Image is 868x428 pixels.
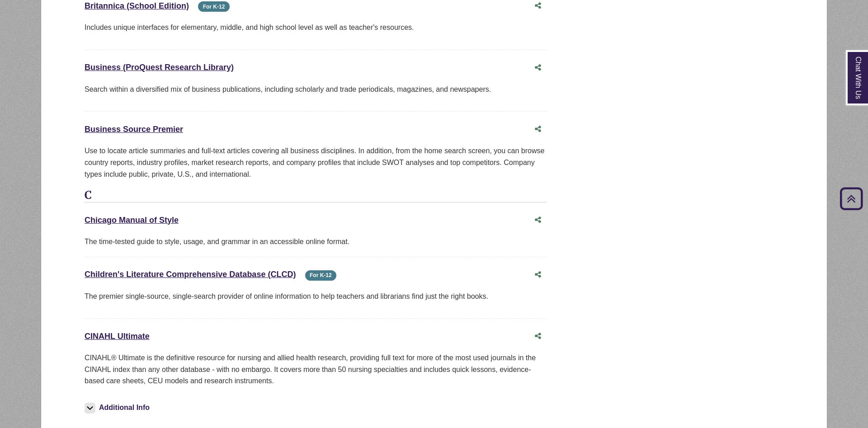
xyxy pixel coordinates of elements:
[85,1,189,10] a: Britannica (School Edition)
[85,84,547,95] p: Search within a diversified mix of business publications, including scholarly and trade periodica...
[529,328,547,345] button: Share this database
[198,1,229,12] span: For K-12
[305,270,336,281] span: For K-12
[529,59,547,76] button: Share this database
[85,216,179,225] a: Chicago Manual of Style
[85,291,547,302] p: The premier single-source, single-search provider of online information to help teachers and libr...
[85,145,547,180] div: Use to locate article summaries and full-text articles covering all business disciplines. In addi...
[85,270,296,279] a: Children's Literature Comprehensive Database (CLCD)
[85,332,150,341] a: CINAHL Ultimate
[85,22,547,33] p: Includes unique interfaces for elementary, middle, and high school level as well as teacher's res...
[837,193,866,205] a: Back to Top
[85,189,547,202] h3: C
[85,63,234,72] a: Business (ProQuest Research Library)
[85,236,547,248] div: The time-tested guide to style, usage, and grammar in an accessible online format.
[529,212,547,229] button: Share this database
[529,121,547,138] button: Share this database
[85,401,152,414] button: Additional Info
[529,266,547,283] button: Share this database
[85,125,183,134] a: Business Source Premier
[85,352,547,387] p: CINAHL® Ultimate is the definitive resource for nursing and allied health research, providing ful...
